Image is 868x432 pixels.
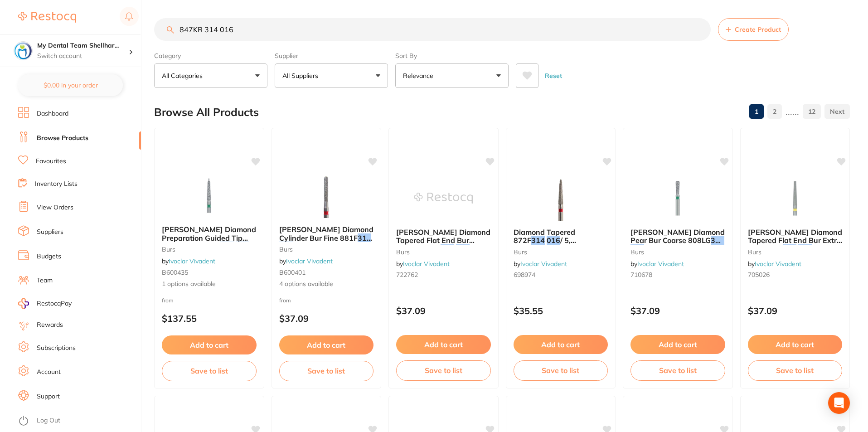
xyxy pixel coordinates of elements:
[37,320,63,330] a: Rewards
[812,244,820,253] span: / 5
[396,335,491,354] button: Add to cart
[828,392,850,414] div: Open Intercom Messenger
[37,344,76,353] a: Subscriptions
[18,74,123,96] button: $0.00 in your order
[279,246,374,253] small: burs
[162,361,257,381] button: Save to list
[37,228,63,237] a: Suppliers
[396,360,491,380] button: Save to list
[630,228,725,245] b: Meisinger Diamond Pear Bur Coarse 808LG 314 016 / 5
[396,248,491,256] small: burs
[396,306,491,316] p: $37.09
[297,173,356,218] img: Meisinger Diamond Cylinder Bur Fine 881F 314 016 / 5
[279,257,333,265] span: by
[514,228,608,245] b: Diamond Tapered 872F 314 016 / 5, Meisinger
[648,175,707,221] img: Meisinger Diamond Pear Bur Coarse 808LG 314 016 / 5
[547,236,560,245] em: 016
[162,225,257,242] b: Meisinger Diamond Preparation Guided Tip Bur Coarse 508G 314 016 / 5
[748,260,801,268] span: by
[396,260,450,268] span: by
[37,252,61,261] a: Budgets
[630,248,725,256] small: burs
[766,175,824,221] img: Meisinger Diamond Tapered Flat End Bur Extra Fine 848C 314 016 / 5
[154,52,267,60] label: Category
[514,360,608,380] button: Save to list
[236,242,249,251] em: 016
[275,63,388,88] button: All Suppliers
[520,260,567,268] a: Ivoclar Vivadent
[718,18,789,41] button: Create Product
[162,257,215,265] span: by
[514,271,535,279] span: 698974
[630,306,725,316] p: $37.09
[395,52,509,60] label: Sort By
[286,257,333,265] a: Ivoclar Vivadent
[220,242,234,251] em: 314
[36,157,66,166] a: Favourites
[154,63,267,88] button: All Categories
[403,71,437,80] p: Relevance
[37,368,61,377] a: Account
[748,271,770,279] span: 705026
[179,173,238,218] img: Meisinger Diamond Preparation Guided Tip Bur Coarse 508G 314 016 / 5
[748,248,843,256] small: burs
[37,134,88,143] a: Browse Products
[630,271,652,279] span: 710678
[630,335,725,354] button: Add to cart
[358,233,371,243] em: 314
[162,225,256,251] span: [PERSON_NAME] Diamond Preparation Guided Tip Bur Coarse 508G
[162,268,188,277] span: B600435
[279,242,293,251] em: 016
[748,306,843,316] p: $37.09
[162,71,206,80] p: All Categories
[279,225,373,242] span: [PERSON_NAME] Diamond Cylinder Bur Fine 881F
[37,109,68,118] a: Dashboard
[748,228,843,245] b: Meisinger Diamond Tapered Flat End Bur Extra Fine 848C 314 016 / 5
[14,42,32,60] img: My Dental Team Shellharbour
[542,63,565,88] button: Reset
[711,236,724,245] em: 314
[279,313,374,324] p: $37.09
[37,41,129,50] h4: My Dental Team Shellharbour
[630,228,725,245] span: [PERSON_NAME] Diamond Pear Bur Coarse 808LG
[803,102,821,121] a: 12
[279,280,374,289] span: 4 options available
[37,52,129,61] p: Switch account
[35,180,78,189] a: Inventory Lists
[514,335,608,354] button: Add to cart
[282,71,322,80] p: All Suppliers
[162,297,174,304] span: from
[154,106,259,119] h2: Browse All Products
[783,244,796,253] em: 314
[279,361,374,381] button: Save to list
[154,18,711,41] input: Search Products
[18,12,76,23] img: Restocq Logo
[441,244,454,253] em: 314
[514,228,575,245] span: Diamond Tapered 872F
[396,271,418,279] span: 722762
[293,242,301,251] span: / 5
[755,260,801,268] a: Ivoclar Vivadent
[169,257,215,265] a: Ivoclar Vivadent
[637,260,684,268] a: Ivoclar Vivadent
[162,335,257,354] button: Add to cart
[275,52,388,60] label: Supplier
[37,276,53,285] a: Team
[514,248,608,256] small: burs
[630,244,644,253] em: 016
[18,7,76,28] a: Restocq Logo
[749,102,764,121] a: 1
[531,175,590,221] img: Diamond Tapered 872F 314 016 / 5, Meisinger
[162,246,257,253] small: burs
[748,360,843,380] button: Save to list
[630,260,684,268] span: by
[162,313,257,324] p: $137.55
[279,225,374,242] b: Meisinger Diamond Cylinder Bur Fine 881F 314 016 / 5
[279,335,374,354] button: Add to cart
[767,102,782,121] a: 2
[644,244,653,253] span: / 5
[414,175,473,221] img: Meisinger Diamond Tapered Flat End Bur Coarse 846G 314 016 / 5
[162,280,257,289] span: 1 options available
[37,203,73,212] a: View Orders
[735,26,781,33] span: Create Product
